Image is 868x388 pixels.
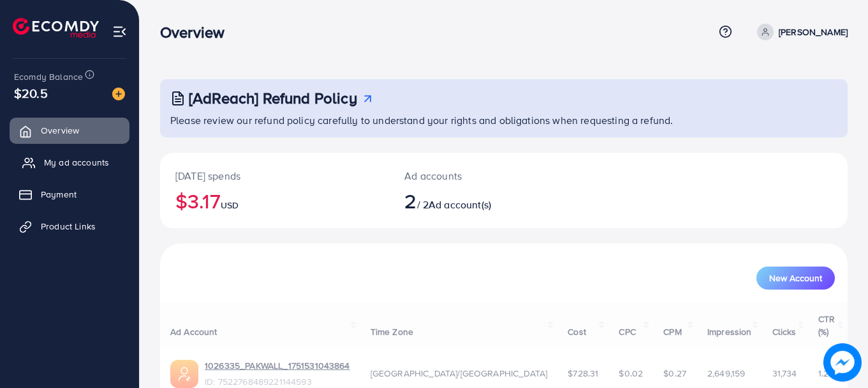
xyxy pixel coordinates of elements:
[10,150,129,175] a: My ad accounts
[41,188,77,201] span: Payment
[756,267,835,290] button: New Account
[175,168,374,183] p: [DATE] spends
[112,24,127,39] img: menu
[14,84,48,102] span: $20.5
[189,89,357,107] h3: [AdReach] Refund Policy
[404,168,546,183] p: Ad accounts
[13,18,99,38] img: logo
[10,182,129,207] a: Payment
[170,113,840,128] p: Please review our refund policy carefully to understand your rights and obligations when requesti...
[175,189,374,213] h2: $3.17
[14,70,83,83] span: Ecomdy Balance
[752,24,848,40] a: [PERSON_NAME]
[404,186,416,215] span: 2
[825,345,860,380] img: image
[779,24,848,40] p: [PERSON_NAME]
[429,198,491,212] span: Ad account(s)
[44,156,109,169] span: My ad accounts
[10,213,129,239] a: Product Links
[221,199,239,212] span: USD
[10,118,129,143] a: Overview
[41,220,96,233] span: Product Links
[404,189,546,213] h2: / 2
[41,124,79,137] span: Overview
[112,88,125,100] img: image
[160,23,235,42] h3: Overview
[769,274,822,283] span: New Account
